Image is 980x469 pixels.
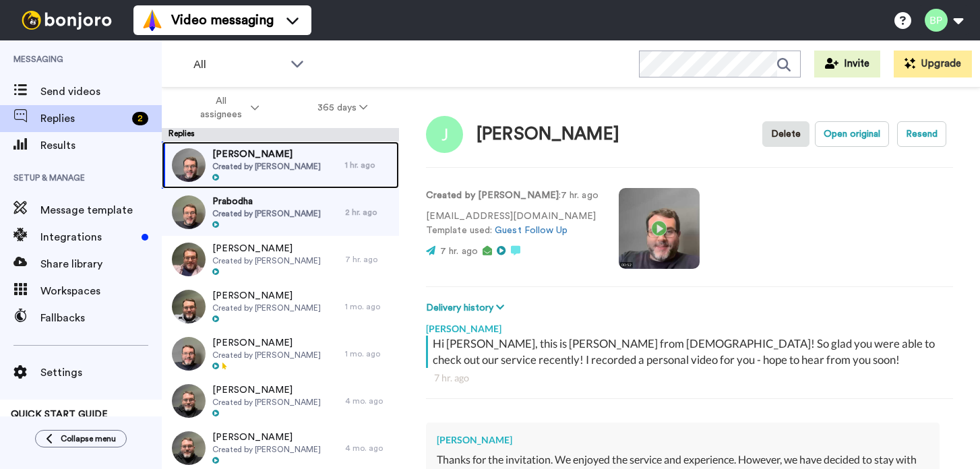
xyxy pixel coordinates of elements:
[132,112,148,125] div: 2
[162,377,399,425] a: [PERSON_NAME]Created by [PERSON_NAME]4 mo. ago
[345,396,392,406] div: 4 mo. ago
[345,207,392,218] div: 2 hr. ago
[172,337,206,371] img: f140bbbf-bd1e-416a-87ea-b6142943431d-thumb.jpg
[212,303,321,313] span: Created by [PERSON_NAME]
[40,84,162,100] span: Send videos
[172,384,206,418] img: 70655a4b-91f0-44ea-9cab-865b9651c82c-thumb.jpg
[495,226,568,235] a: Guest Follow Up
[426,191,559,200] strong: Created by [PERSON_NAME]
[40,365,162,381] span: Settings
[437,433,929,447] div: [PERSON_NAME]
[172,148,206,182] img: eea0cf2f-2fa2-4564-804b-0498c203e7db-thumb.jpg
[345,443,392,454] div: 4 mo. ago
[40,111,127,127] span: Replies
[40,256,162,272] span: Share library
[212,255,321,266] span: Created by [PERSON_NAME]
[164,89,288,127] button: All assignees
[61,433,116,444] span: Collapse menu
[212,148,321,161] span: [PERSON_NAME]
[288,96,397,120] button: 365 days
[426,189,599,203] p: : 7 hr. ago
[345,348,392,359] div: 1 mo. ago
[40,283,162,299] span: Workspaces
[212,383,321,397] span: [PERSON_NAME]
[212,161,321,172] span: Created by [PERSON_NAME]
[345,160,392,170] div: 1 hr. ago
[426,210,599,238] p: [EMAIL_ADDRESS][DOMAIN_NAME] Template used:
[162,330,399,377] a: [PERSON_NAME]Created by [PERSON_NAME]1 mo. ago
[212,242,321,255] span: [PERSON_NAME]
[172,195,206,229] img: cf52888a-eeee-4edf-b4cf-5cffdfed4f4d-thumb.jpg
[172,290,206,323] img: 64aa3987-9ab0-4c1e-b1a4-c11dd91f5032-thumb.jpg
[162,142,399,189] a: [PERSON_NAME]Created by [PERSON_NAME]1 hr. ago
[172,243,206,276] img: 740e642d-2622-4861-af89-afeadca19775-thumb.jpg
[212,431,321,444] span: [PERSON_NAME]
[433,336,950,368] div: Hi [PERSON_NAME], this is [PERSON_NAME] from [DEMOGRAPHIC_DATA]! So glad you were able to check o...
[142,9,163,31] img: vm-color.svg
[11,410,108,419] span: QUICK START GUIDE
[162,283,399,330] a: [PERSON_NAME]Created by [PERSON_NAME]1 mo. ago
[345,254,392,265] div: 7 hr. ago
[16,11,117,30] img: bj-logo-header-white.svg
[172,431,206,465] img: 60ffcedb-d69f-4023-a8f7-40658d4c90c4-thumb.jpg
[434,371,945,385] div: 7 hr. ago
[212,350,321,361] span: Created by [PERSON_NAME]
[212,289,321,303] span: [PERSON_NAME]
[162,189,399,236] a: PrabodhaCreated by [PERSON_NAME]2 hr. ago
[426,301,508,315] button: Delivery history
[162,236,399,283] a: [PERSON_NAME]Created by [PERSON_NAME]7 hr. ago
[193,94,248,121] span: All assignees
[35,430,127,447] button: Collapse menu
[212,195,321,208] span: Prabodha
[193,57,284,73] span: All
[477,125,619,144] div: [PERSON_NAME]
[40,229,136,245] span: Integrations
[426,116,463,153] img: Image of James
[440,247,478,256] span: 7 hr. ago
[345,301,392,312] div: 1 mo. ago
[162,128,399,142] div: Replies
[212,444,321,455] span: Created by [PERSON_NAME]
[212,397,321,408] span: Created by [PERSON_NAME]
[40,202,162,218] span: Message template
[212,208,321,219] span: Created by [PERSON_NAME]
[762,121,809,147] button: Delete
[894,51,972,77] button: Upgrade
[815,121,889,147] button: Open original
[814,51,880,77] button: Invite
[171,11,274,30] span: Video messaging
[40,137,162,154] span: Results
[426,315,953,336] div: [PERSON_NAME]
[212,336,321,350] span: [PERSON_NAME]
[897,121,946,147] button: Resend
[40,310,162,326] span: Fallbacks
